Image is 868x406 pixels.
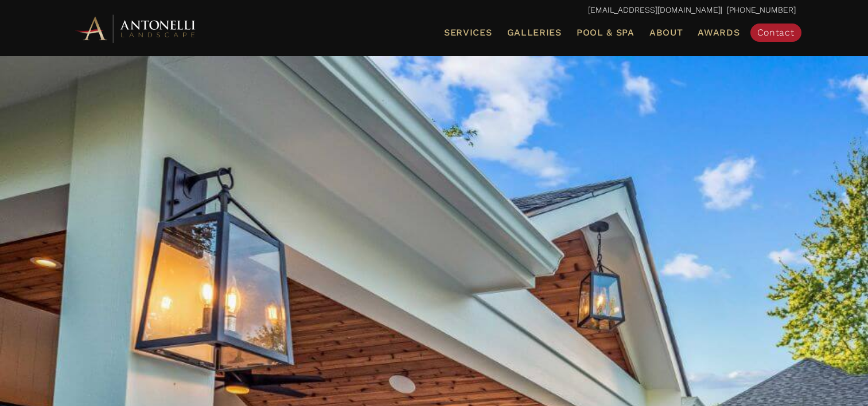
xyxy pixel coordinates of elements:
[693,25,744,40] a: Awards
[750,24,801,42] a: Contact
[649,28,683,37] span: About
[73,3,796,18] p: | [PHONE_NUMBER]
[507,27,562,38] span: Galleries
[577,27,635,38] span: Pool & Spa
[572,25,639,40] a: Pool & Spa
[645,25,688,40] a: About
[73,13,199,44] img: Antonelli Horizontal Logo
[503,25,566,40] a: Galleries
[698,27,739,38] span: Awards
[444,28,492,37] span: Services
[439,25,497,40] a: Services
[757,27,795,38] span: Contact
[588,5,721,14] a: [EMAIL_ADDRESS][DOMAIN_NAME]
